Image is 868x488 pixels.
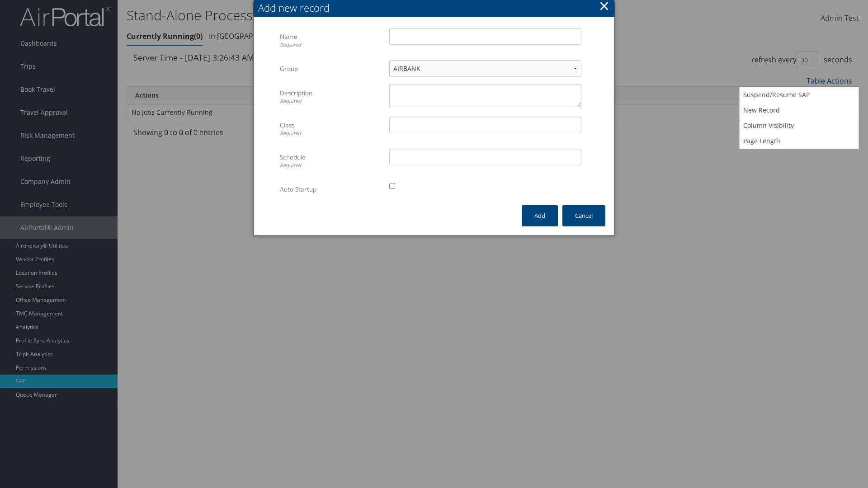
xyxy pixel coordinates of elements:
a: Column Visibility [740,118,859,133]
div: Required [280,41,382,49]
a: Page Length [740,133,859,149]
div: Required [280,162,382,169]
label: Auto Startup [280,181,382,198]
button: Add [522,205,558,226]
a: Suspend/Resume SAP [740,87,859,103]
label: Schedule [280,149,382,174]
div: Required [280,130,382,137]
button: Cancel [562,205,605,226]
a: New Record [740,103,859,118]
label: Name [280,28,382,53]
label: Class [280,117,382,141]
div: Required [280,98,382,105]
label: Group [280,60,382,77]
div: Add new record [258,1,614,15]
label: Description [280,84,382,109]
